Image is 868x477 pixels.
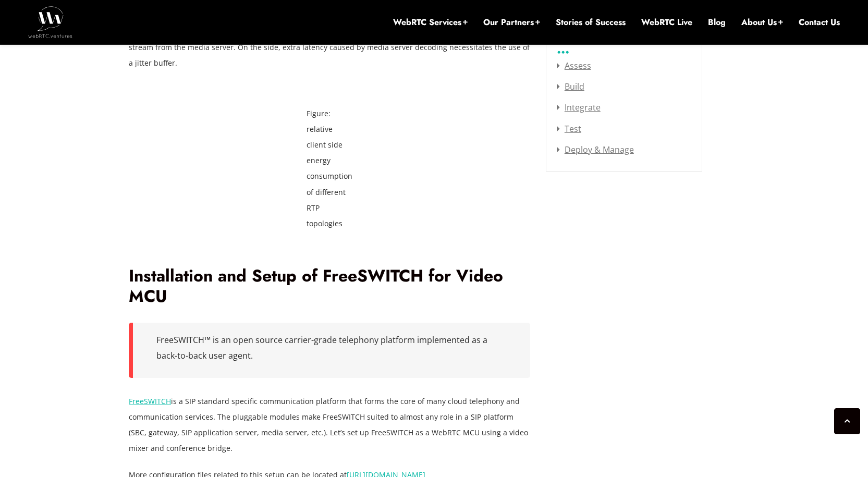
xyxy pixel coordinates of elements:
[129,396,171,406] a: FreeSWITCH
[129,394,530,456] p: is a SIP standard specific communication platform that forms the core of many cloud telephony and...
[556,17,626,28] a: Stories of Success
[393,17,468,28] a: WebRTC Services
[557,81,584,92] a: Build
[156,332,507,363] p: FreeSWITCH™ is an open source carrier-grade telephony platform implemented as a back-to-back user...
[28,6,72,38] img: WebRTC.ventures
[129,266,530,307] h1: Installation and Setup of FreeSWITCH for Video MCU
[741,17,783,28] a: About Us
[557,102,601,113] a: Integrate
[557,144,634,155] a: Deploy & Manage
[307,106,352,231] figcaption: Figure: relative client side energy consumption of different RTP topologies
[129,24,530,71] p: On the other hand, the CPU utilization is lowest at receivers who only need to decode one single ...
[557,60,591,71] a: Assess
[557,29,670,53] label: WebRTC Services
[557,123,581,134] a: Test
[641,17,692,28] a: WebRTC Live
[799,17,840,28] a: Contact Us
[708,17,726,28] a: Blog
[483,17,540,28] a: Our Partners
